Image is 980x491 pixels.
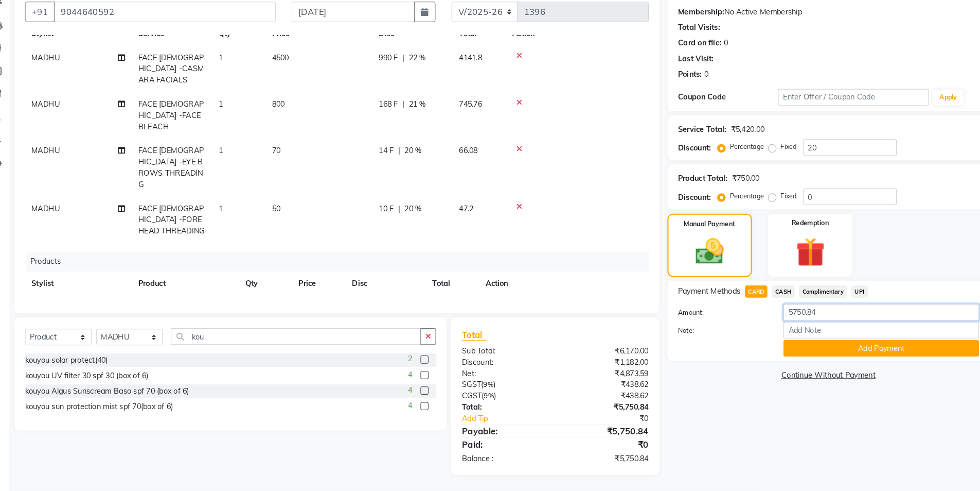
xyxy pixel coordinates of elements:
[415,359,419,369] span: 2
[149,280,252,303] th: Product
[233,69,237,78] span: 1
[484,280,647,303] th: Action
[412,158,428,169] span: 20 %
[779,244,825,279] img: _gift.svg
[487,384,497,393] span: 9%
[675,107,772,117] div: Coupon Code
[459,427,557,439] div: Payable:
[459,351,557,362] div: Sub Total:
[187,334,427,350] input: Search or Scan
[387,158,401,169] span: 14 F
[415,374,419,384] span: 4
[457,7,502,16] label: Invoice Number
[675,25,720,36] div: Membership:
[284,69,300,78] span: 4500
[667,315,769,324] label: Amount:
[557,405,654,416] div: ₹5,750.84
[776,311,965,327] input: Amount
[415,388,419,399] span: 4
[675,156,707,166] div: Discount:
[155,114,219,145] span: FACE [DEMOGRAPHIC_DATA] -FACE BLEACH
[382,309,394,320] span: 0 %
[727,185,754,196] div: ₹750.00
[304,280,355,303] th: Price
[771,104,916,120] input: Enter Offer / Coupon Code
[233,214,237,224] span: 1
[405,214,407,225] span: |
[459,394,557,405] div: ( )
[675,185,723,196] div: Product Total:
[432,280,484,303] th: Total
[52,69,80,78] span: MADHU
[675,203,707,214] div: Discount:
[155,159,219,200] span: FACE [DEMOGRAPHIC_DATA] -EYE BROWS THREADING
[464,214,478,224] span: 47.2
[557,373,654,383] div: ₹4,873.59
[675,25,965,36] div: No Active Membership
[416,69,432,79] span: 22 %
[711,70,715,80] div: -
[155,214,219,245] span: FACE [DEMOGRAPHIC_DATA] -FOREHEAD THREADING
[459,405,557,416] div: Total:
[155,69,219,100] span: FACE [DEMOGRAPHIC_DATA] -CASMARA FACIALS
[557,394,654,405] div: ₹438.62
[675,138,722,148] div: Service Total:
[46,360,126,370] div: kouyou solar protect(40)
[739,293,761,305] span: CARD
[361,309,371,320] span: 0 F
[46,375,165,385] div: kouyou UV filter 30 spf 30 (box of 6)
[409,113,412,124] span: |
[459,362,557,373] div: Discount:
[52,214,80,224] span: MADHU
[459,373,557,383] div: Net:
[46,390,204,400] div: kouyou Algus Sunscream Baso spf 70 (box of 6)
[416,113,432,124] span: 21 %
[683,245,727,276] img: _cash.svg
[675,293,735,304] span: Payment Methods
[233,114,237,123] span: 1
[303,7,317,16] label: Date
[700,10,711,21] a: Ria
[46,7,63,16] label: Client
[376,309,378,320] span: |
[725,202,758,212] label: Percentage
[459,440,557,452] div: Paid:
[488,395,497,403] span: 9%
[675,84,698,95] div: Points:
[557,454,654,465] div: ₹5,750.84
[667,374,973,385] a: Continue Without Payment
[557,383,654,394] div: ₹438.62
[467,384,485,393] span: SGST
[415,403,419,414] span: 4
[355,280,432,303] th: Disc
[459,416,573,427] a: Add Tip
[459,454,557,465] div: Balance :
[387,214,401,225] span: 10 F
[719,55,723,65] div: 0
[557,362,654,373] div: ₹1,182.00
[675,70,709,80] div: Last Visit:
[52,114,80,123] span: MADHU
[725,155,758,164] label: Percentage
[776,328,965,344] input: Add Note
[74,20,288,40] input: Search by Name/Mobile/Email/Code
[557,427,654,439] div: ₹5,750.84
[675,55,717,65] div: Card on file:
[842,293,858,305] span: UPI
[791,293,838,305] span: Complimentary
[52,159,80,168] span: MADHU
[412,214,428,225] span: 20 %
[765,293,787,305] span: CASH
[557,351,654,362] div: ₹6,170.00
[284,159,292,168] span: 70
[667,332,769,342] label: Note:
[464,159,482,168] span: 66.08
[785,228,820,238] label: Redemption
[776,346,965,362] button: Add Payment
[409,69,412,79] span: |
[467,335,490,346] span: Total
[387,113,405,124] span: 168 F
[681,229,730,239] label: Manual Payment
[284,114,296,123] span: 800
[464,114,486,123] span: 745.76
